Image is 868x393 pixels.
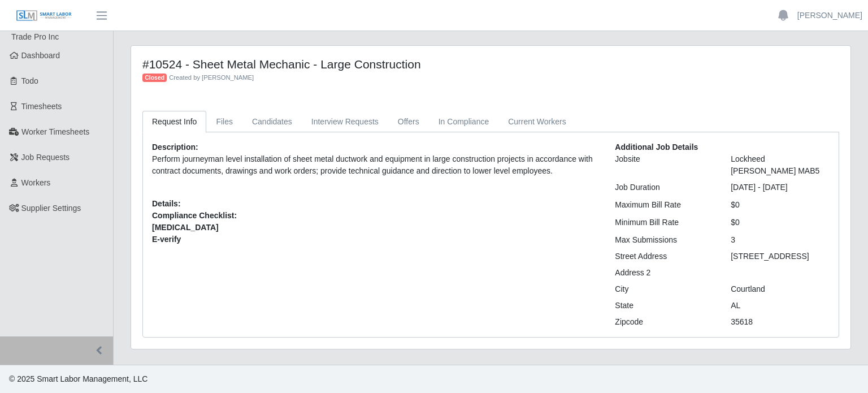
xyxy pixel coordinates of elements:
b: Compliance Checklist: [152,211,237,220]
div: $0 [722,217,838,228]
div: Street Address [606,251,722,262]
div: City [606,283,722,295]
a: In Compliance [429,111,499,133]
div: State [606,300,722,312]
img: SLM Logo [16,10,72,22]
span: E-verify [152,234,598,245]
div: Job Duration [606,182,722,193]
span: Closed [142,74,167,83]
span: Todo [21,76,38,85]
div: AL [722,300,838,312]
span: Supplier Settings [21,204,81,213]
div: [DATE] - [DATE] [722,182,838,193]
a: Current Workers [498,111,575,133]
div: 35618 [722,316,838,328]
div: Maximum Bill Rate [606,199,722,211]
a: Request Info [142,111,206,133]
div: Courtland [722,283,838,295]
div: $0 [722,199,838,211]
span: Dashboard [21,51,60,60]
p: Perform journeyman level installation of sheet metal ductwork and equipment in large construction... [152,153,598,177]
b: Details: [152,199,181,208]
span: Timesheets [21,102,62,111]
div: 3 [722,234,838,246]
a: [PERSON_NAME] [797,10,862,21]
div: Jobsite [606,153,722,177]
span: Trade Pro Inc [11,32,59,41]
span: © 2025 Smart Labor Management, LLC [9,374,147,383]
div: Minimum Bill Rate [606,217,722,228]
span: Job Requests [21,153,70,162]
a: Files [206,111,242,133]
span: Worker Timesheets [21,127,89,136]
div: Lockheed [PERSON_NAME] MAB5 [722,153,838,177]
div: Zipcode [606,316,722,328]
b: Description: [152,142,198,152]
div: Max Submissions [606,234,722,246]
div: Address 2 [606,267,722,279]
h4: #10524 - Sheet Metal Mechanic - Large Construction [142,57,661,71]
span: Created by [PERSON_NAME] [169,74,254,81]
a: Interview Requests [302,111,388,133]
a: Candidates [242,111,302,133]
div: [STREET_ADDRESS] [722,251,838,262]
span: Workers [21,178,51,187]
span: [MEDICAL_DATA] [152,222,598,234]
a: Offers [388,111,429,133]
b: Additional Job Details [615,142,698,152]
